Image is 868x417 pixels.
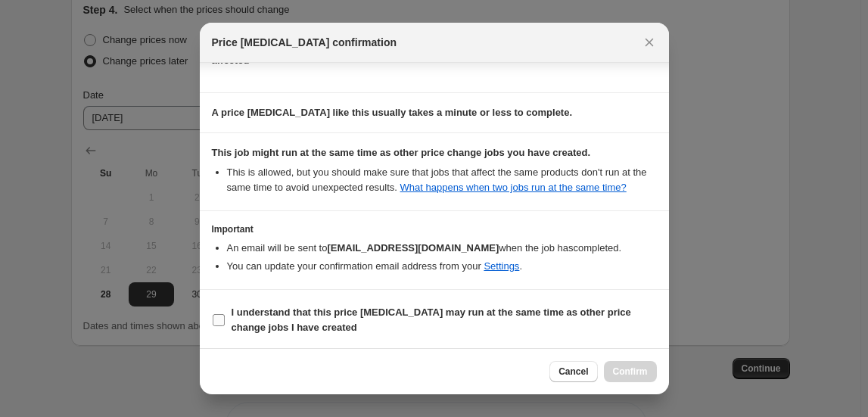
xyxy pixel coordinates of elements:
[484,260,519,272] a: Settings
[227,259,657,274] li: You can update your confirmation email address from your .
[400,182,627,193] a: What happens when two jobs run at the same time?
[212,223,657,235] h3: Important
[212,107,573,118] b: A price [MEDICAL_DATA] like this usually takes a minute or less to complete.
[327,242,499,254] b: [EMAIL_ADDRESS][DOMAIN_NAME]
[558,366,588,378] span: Cancel
[212,147,591,158] b: This job might run at the same time as other price change jobs you have created.
[549,361,597,382] button: Cancel
[232,307,631,333] b: I understand that this price [MEDICAL_DATA] may run at the same time as other price change jobs I...
[227,241,657,256] li: An email will be sent to when the job has completed .
[212,35,397,50] span: Price [MEDICAL_DATA] confirmation
[639,32,660,53] button: Close
[227,165,657,195] li: This is allowed, but you should make sure that jobs that affect the same products don ' t run at ...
